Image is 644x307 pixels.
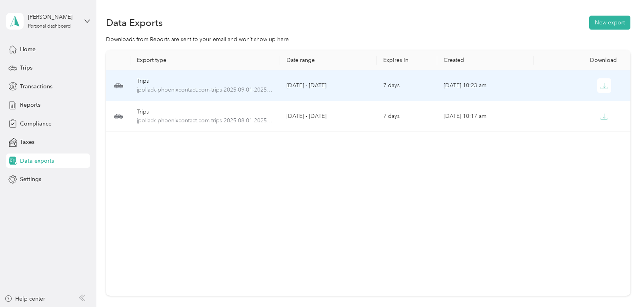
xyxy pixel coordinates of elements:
[377,50,437,70] th: Expires in
[130,50,280,70] th: Export type
[20,82,52,91] span: Transactions
[377,101,437,132] td: 7 days
[28,24,71,29] div: Personal dashboard
[20,138,34,146] span: Taxes
[377,70,437,101] td: 7 days
[280,101,376,132] td: [DATE] - [DATE]
[20,157,54,165] span: Data exports
[137,86,274,94] span: jpollack-phoenixcontact.com-trips-2025-09-01-2025-09-30.xlsx
[280,50,376,70] th: Date range
[540,57,624,64] div: Download
[20,64,32,72] span: Trips
[137,77,274,86] div: Trips
[20,101,40,109] span: Reports
[280,70,376,101] td: [DATE] - [DATE]
[137,108,274,116] div: Trips
[20,45,36,54] span: Home
[4,295,45,303] button: Help center
[20,175,41,183] span: Settings
[106,18,163,27] h1: Data Exports
[437,50,534,70] th: Created
[437,101,534,132] td: [DATE] 10:17 am
[589,16,630,30] button: New export
[28,13,78,21] div: [PERSON_NAME]
[137,116,274,125] span: jpollack-phoenixcontact.com-trips-2025-08-01-2025-08-31.xlsx
[20,120,52,128] span: Compliance
[106,35,630,44] div: Downloads from Reports are sent to your email and won’t show up here.
[437,70,534,101] td: [DATE] 10:23 am
[599,262,644,307] iframe: Everlance-gr Chat Button Frame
